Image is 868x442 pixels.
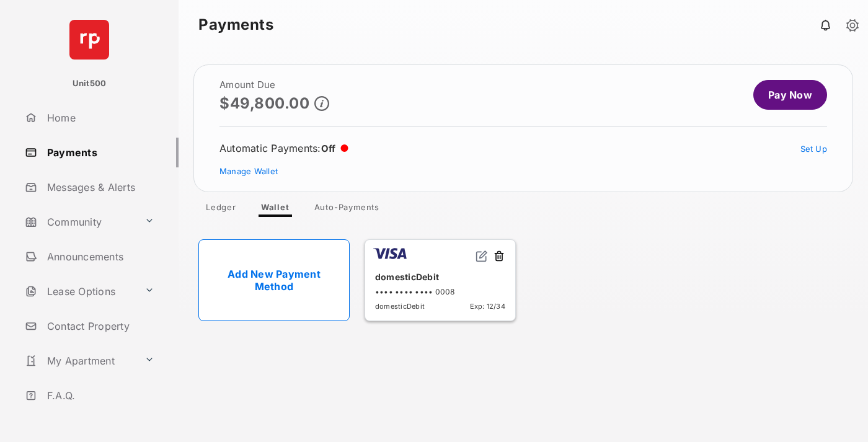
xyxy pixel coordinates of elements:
span: domesticDebit [375,302,425,311]
a: Payments [20,138,179,167]
p: Unit500 [73,77,107,90]
a: Set Up [800,144,828,154]
span: Exp: 12/34 [470,302,505,311]
img: svg+xml;base64,PHN2ZyB4bWxucz0iaHR0cDovL3d3dy53My5vcmcvMjAwMC9zdmciIHdpZHRoPSI2NCIgaGVpZ2h0PSI2NC... [69,20,109,60]
div: •••• •••• •••• 0008 [375,287,505,296]
p: $49,800.00 [219,95,309,112]
a: F.A.Q. [20,381,179,410]
a: Wallet [251,202,299,217]
a: Lease Options [20,276,139,306]
a: Contact Property [20,311,179,341]
a: Home [20,103,179,133]
a: Add New Payment Method [198,239,350,321]
span: Off [321,143,336,154]
h2: Amount Due [219,80,329,90]
strong: Payments [198,17,273,32]
a: Messages & Alerts [20,172,179,202]
a: Community [20,207,139,237]
a: Announcements [20,242,179,272]
a: Manage Wallet [219,166,278,176]
img: svg+xml;base64,PHN2ZyB2aWV3Qm94PSIwIDAgMjQgMjQiIHdpZHRoPSIxNiIgaGVpZ2h0PSIxNiIgZmlsbD0ibm9uZSIgeG... [476,250,488,262]
a: My Apartment [20,346,139,376]
div: domesticDebit [375,267,505,287]
a: Auto-Payments [304,202,389,217]
a: Ledger [196,202,246,217]
div: Automatic Payments : [219,142,348,154]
